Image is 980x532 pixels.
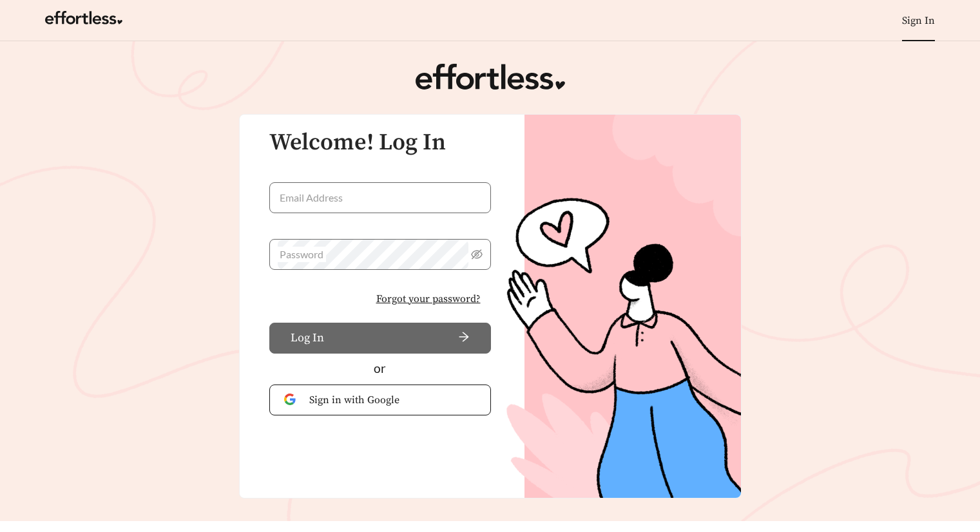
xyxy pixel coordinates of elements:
div: or [269,359,491,378]
span: Forgot your password? [376,291,481,307]
span: Sign in with Google [309,392,476,408]
a: Sign In [902,14,935,27]
h3: Welcome! Log In [269,130,491,156]
span: eye-invisible [471,249,483,260]
button: Forgot your password? [366,285,491,312]
button: Sign in with Google [269,385,491,415]
button: Log Inarrow-right [269,323,491,354]
img: Google Authentication [284,394,299,406]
